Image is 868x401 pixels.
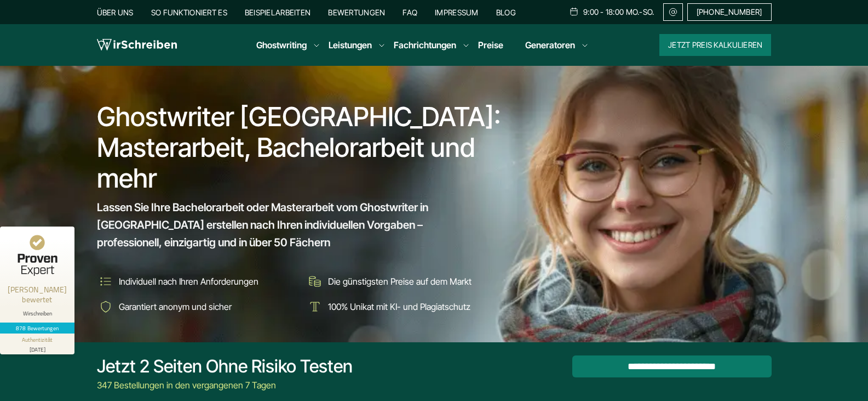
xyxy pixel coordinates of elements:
a: So funktioniert es [151,8,227,17]
a: [PHONE_NUMBER] [687,3,772,21]
span: 9:00 - 18:00 Mo.-So. [583,8,654,16]
img: Die günstigsten Preise auf dem Markt [306,273,324,290]
div: Wirschreiben [4,310,70,317]
img: Email [668,8,678,16]
a: Ghostwriting [256,38,307,52]
span: [PHONE_NUMBER] [697,8,762,16]
img: 100% Unikat mit KI- und Plagiatschutz [306,298,324,315]
button: Jetzt Preis kalkulieren [659,34,771,56]
li: 100% Unikat mit KI- und Plagiatschutz [306,298,508,315]
img: Schedule [569,7,579,16]
li: Garantiert anonym und sicher [97,298,298,315]
a: Generatoren [525,38,575,52]
div: Jetzt 2 Seiten ohne Risiko testen [97,355,353,377]
img: Individuell nach Ihren Anforderungen [97,273,114,290]
a: FAQ [403,8,417,17]
a: Leistungen [329,38,372,52]
a: Impressum [435,8,479,17]
div: Authentizität [22,336,53,344]
img: logo wirschreiben [97,37,177,53]
a: Beispielarbeiten [245,8,311,17]
a: Bewertungen [328,8,385,17]
img: Garantiert anonym und sicher [97,298,114,315]
a: Über uns [97,8,134,17]
span: Lassen Sie Ihre Bachelorarbeit oder Masterarbeit vom Ghostwriter in [GEOGRAPHIC_DATA] erstellen n... [97,199,488,251]
div: 347 Bestellungen in den vergangenen 7 Tagen [97,379,353,392]
li: Individuell nach Ihren Anforderungen [97,273,298,290]
a: Fachrichtungen [394,38,456,52]
h1: Ghostwriter [GEOGRAPHIC_DATA]: Masterarbeit, Bachelorarbeit und mehr [97,101,509,194]
a: Preise [478,39,503,50]
li: Die günstigsten Preise auf dem Markt [306,273,508,290]
a: Blog [496,8,516,17]
div: [DATE] [4,344,70,352]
